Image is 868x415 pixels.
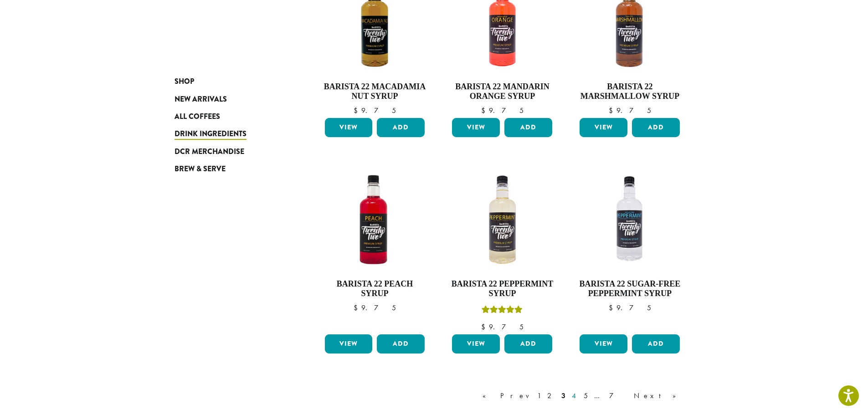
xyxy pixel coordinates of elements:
span: $ [354,303,361,313]
button: Add [377,118,425,137]
a: View [452,334,500,354]
h4: Barista 22 Sugar-Free Peppermint Syrup [577,279,682,299]
bdi: 9.75 [481,106,524,115]
a: Barista 22 Peppermint SyrupRated 5.00 out of 5 $9.75 [450,167,555,331]
button: Add [504,334,552,354]
a: View [325,118,373,137]
span: Brew & Serve [175,164,226,175]
bdi: 9.75 [609,106,651,115]
span: Shop [175,76,194,87]
span: $ [481,106,489,115]
span: $ [354,106,361,115]
h4: Barista 22 Macadamia Nut Syrup [323,82,427,102]
a: View [452,118,500,137]
a: Drink Ingredients [175,125,284,143]
img: PEACH-300x300.png [322,167,427,272]
a: … [592,390,605,401]
a: View [580,118,627,137]
a: 5 [582,390,590,401]
a: Next » [632,390,684,401]
button: Add [632,118,680,137]
h4: Barista 22 Marshmallow Syrup [577,82,682,102]
a: 4 [570,390,579,401]
span: $ [481,322,489,332]
a: 1 [535,390,543,401]
h4: Barista 22 Peppermint Syrup [450,279,555,299]
button: Add [632,334,680,354]
a: Shop [175,73,284,90]
span: New Arrivals [175,94,227,105]
a: View [580,334,627,354]
span: $ [609,303,616,313]
a: View [325,334,373,354]
span: Drink Ingredients [175,128,247,140]
a: 7 [607,390,629,401]
a: Brew & Serve [175,160,284,178]
span: $ [609,106,616,115]
a: DCR Merchandise [175,143,284,160]
h4: Barista 22 Mandarin Orange Syrup [450,82,555,102]
bdi: 9.75 [354,106,396,115]
a: « Prev [481,390,533,401]
bdi: 9.75 [609,303,651,313]
button: Add [504,118,552,137]
a: New Arrivals [175,90,284,108]
div: Rated 5.00 out of 5 [482,304,523,318]
h4: Barista 22 Peach Syrup [323,279,427,299]
span: DCR Merchandise [175,146,244,158]
span: All Coffees [175,111,220,123]
a: 3 [560,390,567,401]
a: All Coffees [175,108,284,125]
button: Add [377,334,425,354]
img: PEPPERMINT-300x300.png [450,167,555,272]
bdi: 9.75 [354,303,396,313]
bdi: 9.75 [481,322,524,332]
a: 2 [545,390,557,401]
img: SF-PEPPERMINT-300x300.png [577,167,682,272]
a: Barista 22 Sugar-Free Peppermint Syrup $9.75 [577,167,682,331]
a: Barista 22 Peach Syrup $9.75 [323,167,427,331]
